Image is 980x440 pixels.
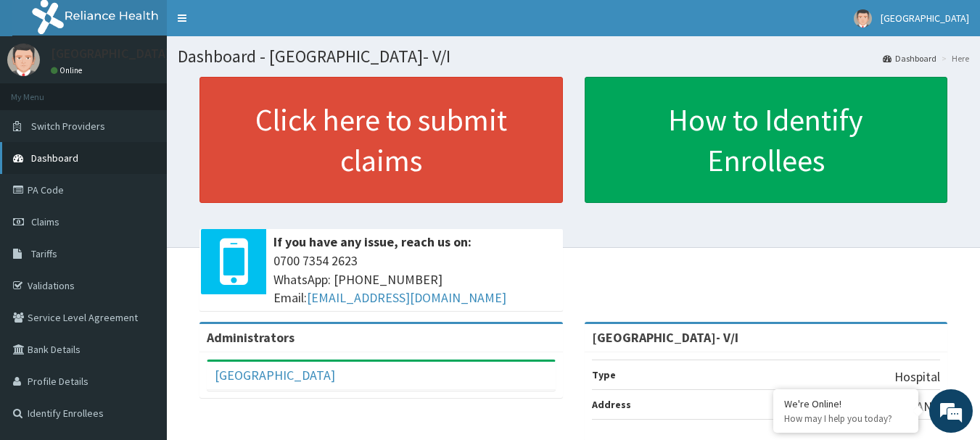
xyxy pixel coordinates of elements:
span: Tariffs [31,247,57,260]
a: [GEOGRAPHIC_DATA] [215,367,335,383]
a: Click here to submit claims [199,77,563,203]
img: User Image [854,9,872,28]
p: [GEOGRAPHIC_DATA] [51,47,170,60]
b: Address [592,398,631,411]
div: We're Online! [784,397,907,410]
span: Switch Providers [31,120,105,133]
a: How to Identify Enrollees [585,77,948,203]
b: Type [592,368,616,381]
b: Administrators [207,329,295,346]
strong: [GEOGRAPHIC_DATA]- V/I [592,329,738,346]
b: If you have any issue, reach us on: [273,233,472,250]
a: Online [51,65,86,75]
span: 0700 7354 2623 WhatsApp: [PHONE_NUMBER] Email: [273,252,556,307]
a: Dashboard [883,52,936,65]
h1: Dashboard - [GEOGRAPHIC_DATA]- V/I [178,47,969,66]
a: [EMAIL_ADDRESS][DOMAIN_NAME] [307,289,506,306]
span: Dashboard [31,151,78,165]
span: [GEOGRAPHIC_DATA] [881,12,969,25]
img: User Image [7,43,40,76]
li: Here [938,52,969,65]
span: Claims [31,215,59,228]
p: How may I help you today? [784,412,907,425]
p: Hospital [894,368,940,386]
